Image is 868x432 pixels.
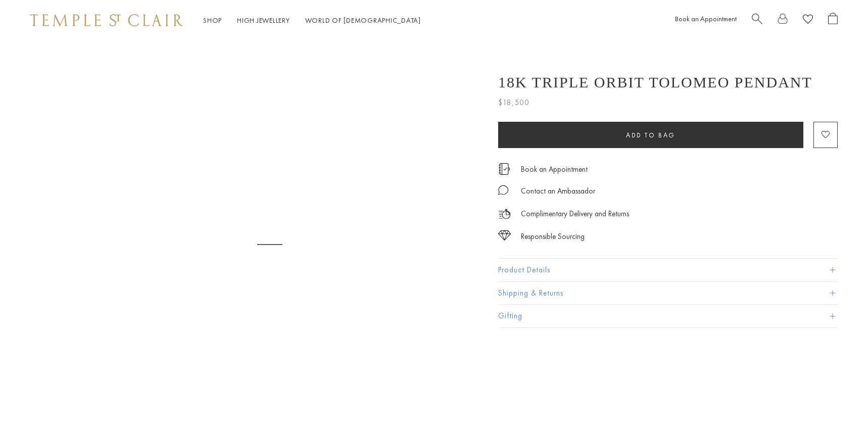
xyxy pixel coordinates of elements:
nav: Main navigation [203,14,421,27]
a: Book an Appointment [675,14,737,23]
button: Add to bag [498,122,803,148]
div: Contact an Ambassador [521,185,595,198]
img: MessageIcon-01_2.svg [498,185,508,195]
p: Complimentary Delivery and Returns [521,208,629,220]
button: Shipping & Returns [498,282,838,305]
a: Book an Appointment [521,164,588,175]
a: Search [752,13,762,28]
a: World of [DEMOGRAPHIC_DATA]World of [DEMOGRAPHIC_DATA] [305,16,421,25]
img: icon_appointment.svg [498,163,510,175]
a: Open Shopping Bag [828,13,838,28]
button: Gifting [498,305,838,327]
img: Temple St. Clair [30,14,183,26]
img: icon_sourcing.svg [498,230,511,241]
h1: 18K Triple Orbit Tolomeo Pendant [498,74,812,91]
button: Product Details [498,259,838,281]
div: Responsible Sourcing [521,230,585,243]
span: $18,500 [498,96,529,109]
img: icon_delivery.svg [498,208,511,220]
iframe: Gorgias live chat messenger [817,385,858,422]
span: Add to bag [626,131,676,139]
a: View Wishlist [803,13,813,28]
a: High JewelleryHigh Jewellery [237,16,290,25]
a: ShopShop [203,16,222,25]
